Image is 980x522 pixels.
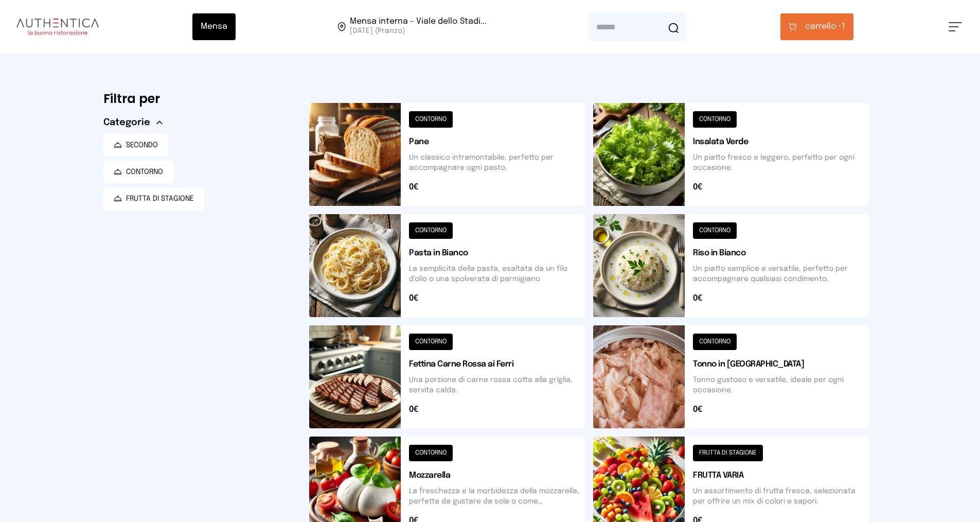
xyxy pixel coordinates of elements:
button: CONTORNO [103,161,173,183]
span: 1 [805,21,845,33]
span: Viale dello Stadio, 77, 05100 Terni TR, Italia [350,18,487,36]
button: Mensa [192,13,236,40]
span: SECONDO [126,140,158,150]
span: Categorie [103,115,150,130]
h6: Filtra per [103,91,293,107]
img: logo.8f33a47.png [16,19,99,35]
button: FRUTTA DI STAGIONE [103,187,204,210]
button: SECONDO [103,134,168,156]
span: CONTORNO [126,167,163,177]
span: FRUTTA DI STAGIONE [126,194,194,204]
span: [DATE] (Pranzo) [350,26,487,36]
button: Categorie [103,115,163,130]
button: carrello •1 [780,13,853,40]
span: carrello • [805,21,842,33]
